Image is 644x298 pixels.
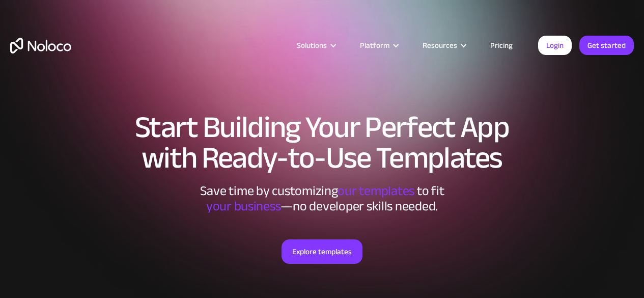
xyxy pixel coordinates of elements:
span: our templates [338,178,414,203]
div: Solutions [284,39,347,52]
a: Pricing [478,39,525,52]
a: Login [538,36,572,55]
div: Solutions [297,39,327,52]
div: Platform [347,39,410,52]
a: home [10,38,71,53]
a: Get started [579,36,634,55]
a: Explore templates [282,239,362,264]
span: your business [206,194,281,219]
div: Save time by customizing to fit ‍ —no developer skills needed. [170,183,475,214]
h1: Start Building Your Perfect App with Ready-to-Use Templates [10,112,634,173]
div: Resources [410,39,478,52]
div: Platform [360,39,389,52]
div: Resources [423,39,457,52]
